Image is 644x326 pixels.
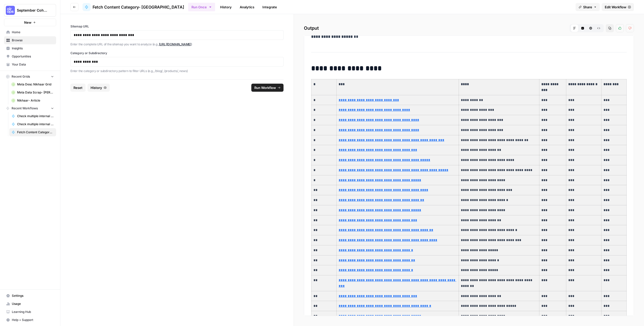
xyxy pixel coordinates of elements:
[12,302,54,306] span: Usage
[9,96,56,105] a: Nikhaar- Article
[12,62,54,67] span: Your Data
[17,8,47,13] span: September Cohort
[217,3,235,11] a: History
[9,120,56,128] a: Check multiple internal links- EXTENDED
[4,4,56,17] button: Workspace: September Cohort
[93,4,184,10] span: Fetch Content Category- [GEOGRAPHIC_DATA]
[12,294,54,298] span: Settings
[188,3,215,11] button: Run Once
[4,28,56,36] a: Home
[4,308,56,316] a: Learning Hub
[12,74,30,79] span: Recent Grids
[251,84,284,92] button: Run Workflow
[12,38,54,43] span: Browse
[4,300,56,308] a: Usage
[24,20,31,25] span: New
[4,19,56,26] button: New
[83,3,184,11] a: Fetch Content Category- [GEOGRAPHIC_DATA]
[12,46,54,51] span: Insights
[4,44,56,52] a: Insights
[70,84,86,92] button: Reset
[91,85,102,90] span: History
[4,105,56,112] button: Recent Workflows
[70,69,284,74] p: Enter the category or subdirectory pattern to filter URLs (e.g., /blog/, /products/, news)
[237,3,257,11] a: Analytics
[4,73,56,80] button: Recent Grids
[17,114,54,118] span: Check multiple internal links- Main
[17,82,54,87] span: Meta Desc Nikhaar Grid
[4,60,56,69] a: Your Data
[605,5,626,10] span: Edit Workflow
[70,24,284,29] label: Sitemap URL
[12,310,54,314] span: Learning Hub
[12,30,54,35] span: Home
[9,112,56,120] a: Check multiple internal links- Main
[259,3,280,11] a: Integrate
[254,85,276,90] span: Run Workflow
[70,42,284,47] p: Enter the complete URL of the sitemap you want to analyze (e.g., )
[17,122,54,126] span: Check multiple internal links- EXTENDED
[4,316,56,324] button: Help + Support
[12,54,54,59] span: Opportunities
[576,3,600,11] button: Share
[17,98,54,103] span: Nikhaar- Article
[304,24,634,32] h2: Output
[9,128,56,136] a: Fetch Content Category- [GEOGRAPHIC_DATA]
[6,6,15,15] img: September Cohort Logo
[17,130,54,135] span: Fetch Content Category- [GEOGRAPHIC_DATA]
[4,52,56,60] a: Opportunities
[88,84,110,92] button: History
[4,292,56,300] a: Settings
[4,36,56,44] a: Browse
[602,3,634,11] a: Edit Workflow
[17,90,54,95] span: Meta Data Scrap- [PERSON_NAME]
[9,80,56,88] a: Meta Desc Nikhaar Grid
[12,106,38,111] span: Recent Workflows
[583,5,592,10] span: Share
[159,42,191,46] a: [URL][DOMAIN_NAME]
[70,51,284,55] label: Category or Subdirectory
[12,318,54,322] span: Help + Support
[73,85,83,90] span: Reset
[9,88,56,96] a: Meta Data Scrap- [PERSON_NAME]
